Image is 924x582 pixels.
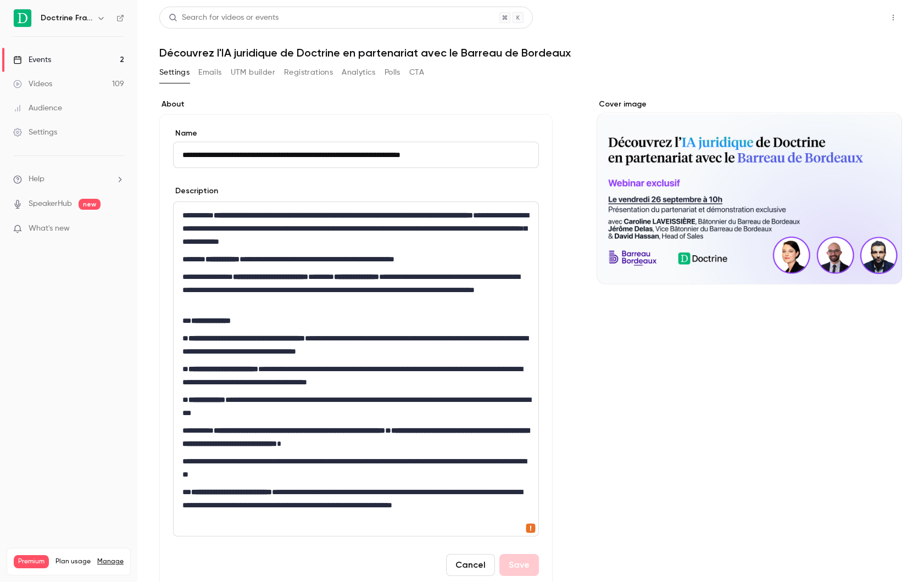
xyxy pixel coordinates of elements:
div: Search for videos or events [169,12,279,24]
label: Description [173,186,218,197]
div: Settings [13,127,57,138]
button: Settings [159,64,190,81]
label: Name [173,128,539,139]
h1: Découvrez l'IA juridique de Doctrine en partenariat avec le Barreau de Bordeaux [159,46,902,59]
button: Registrations [284,64,333,81]
button: Share [832,7,876,29]
button: Analytics [342,64,376,81]
section: description [173,202,539,536]
img: Doctrine France [14,9,31,27]
button: Emails [198,64,221,81]
span: Plan usage [55,557,91,566]
h6: Doctrine France [41,13,92,24]
button: Polls [385,64,400,81]
span: new [79,199,101,210]
li: help-dropdown-opener [13,174,124,185]
button: UTM builder [231,64,275,81]
label: About [159,99,553,110]
div: Audience [13,103,62,114]
iframe: Noticeable Trigger [111,224,124,234]
div: Videos [13,79,52,89]
button: CTA [409,64,424,81]
section: Cover image [597,99,903,284]
label: Cover image [597,99,903,110]
button: Cancel [446,554,495,576]
div: editor [174,202,538,536]
a: Manage [97,557,124,566]
span: Premium [14,555,49,568]
span: Help [29,174,44,185]
span: What's new [29,223,70,234]
a: SpeakerHub [29,198,72,210]
div: Events [13,54,51,65]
